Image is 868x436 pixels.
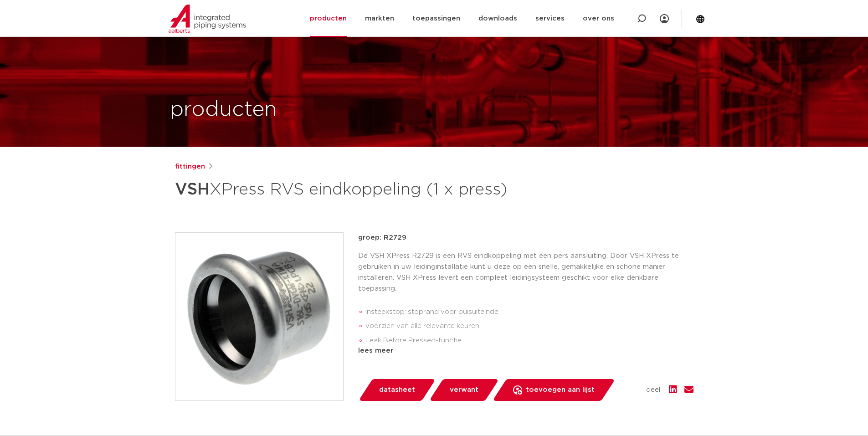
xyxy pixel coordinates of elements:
a: fittingen [175,161,205,172]
strong: VSH [175,181,210,198]
li: Leak Before Pressed-functie [365,333,693,348]
a: datasheet [358,379,436,401]
li: voorzien van alle relevante keuren [365,319,693,333]
span: deel: [646,385,662,395]
p: De VSH XPress R2729 is een RVS eindkoppeling met een pers aansluiting. Door VSH XPress te gebruik... [358,251,693,294]
span: toevoegen aan lijst [526,383,595,397]
li: insteekstop: stoprand voor buisuiteinde [365,305,693,319]
span: datasheet [379,383,415,397]
p: groep: R2729 [358,232,693,243]
a: verwant [429,379,499,401]
img: Product Image for VSH XPress RVS eindkoppeling (1 x press) [175,233,343,400]
div: lees meer [358,345,693,356]
span: verwant [450,383,478,397]
h1: producten [170,95,277,124]
h1: XPress RVS eindkoppeling (1 x press) [175,176,517,203]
